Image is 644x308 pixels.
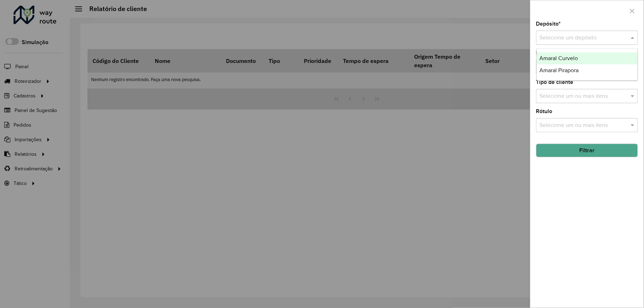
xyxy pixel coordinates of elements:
[537,48,638,81] ng-dropdown-panel: Options list
[536,20,561,28] label: Depósito
[540,67,579,73] span: Amaral Pirapora
[536,107,553,116] label: Rótulo
[536,78,574,86] label: Tipo de cliente
[536,49,550,57] label: Setor
[536,144,638,157] button: Filtrar
[540,55,578,61] span: Amaral Curvelo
